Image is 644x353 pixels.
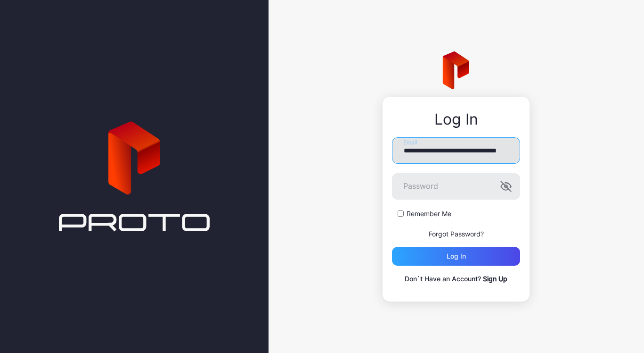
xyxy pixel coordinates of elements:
[392,173,520,200] input: Password
[392,247,520,266] button: Log in
[407,209,451,219] label: Remember Me
[483,275,507,283] a: Sign Up
[392,273,520,285] p: Don`t Have an Account?
[392,137,520,164] input: Email
[429,230,484,238] a: Forgot Password?
[392,111,520,128] div: Log In
[447,252,466,260] div: Log in
[500,181,512,192] button: Password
